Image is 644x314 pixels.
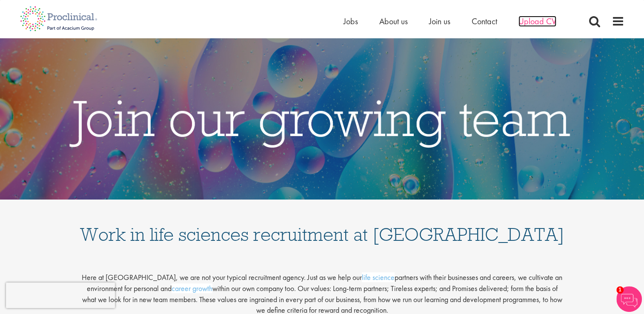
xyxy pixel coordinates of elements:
a: About us [379,16,408,27]
img: Chatbot [616,286,642,312]
a: Jobs [343,16,358,27]
a: career growth [172,283,212,293]
h1: Work in life sciences recruitment at [GEOGRAPHIC_DATA] [80,208,565,244]
a: Contact [472,16,497,27]
a: Join us [429,16,450,27]
span: 1 [616,286,624,294]
a: life science [362,272,395,282]
iframe: reCAPTCHA [6,283,115,308]
a: Upload CV [518,16,556,27]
